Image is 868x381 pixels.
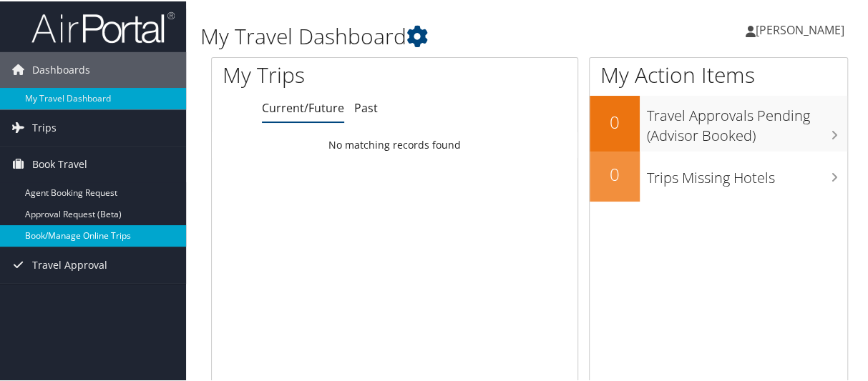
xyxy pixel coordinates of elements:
[756,21,844,36] span: [PERSON_NAME]
[200,20,639,50] h1: My Travel Dashboard
[32,51,90,86] span: Dashboards
[590,94,847,149] a: 0Travel Approvals Pending (Advisor Booked)
[590,150,847,200] a: 0Trips Missing Hotels
[647,97,847,144] h3: Travel Approvals Pending (Advisor Booked)
[746,7,859,50] a: [PERSON_NAME]
[354,99,378,114] a: Past
[262,99,344,114] a: Current/Future
[590,59,847,89] h1: My Action Items
[32,109,57,144] span: Trips
[32,246,107,282] span: Travel Approval
[31,9,175,43] img: airportal-logo.png
[590,161,640,185] h2: 0
[32,145,87,181] span: Book Travel
[223,59,414,89] h1: My Trips
[590,109,640,133] h2: 0
[212,131,577,157] td: No matching records found
[647,159,847,187] h3: Trips Missing Hotels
